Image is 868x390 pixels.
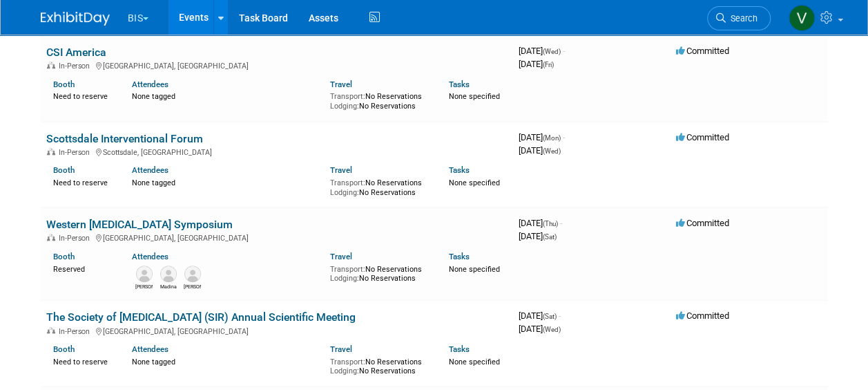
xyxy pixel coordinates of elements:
[47,327,55,334] img: In-Person Event
[59,62,94,71] span: In-Person
[563,132,565,142] span: -
[519,310,561,321] span: [DATE]
[59,234,94,243] span: In-Person
[46,232,508,243] div: [GEOGRAPHIC_DATA], [GEOGRAPHIC_DATA]
[46,132,203,145] a: Scottsdale Interventional Forum
[184,266,201,282] img: Kevin O'Neill
[449,252,470,261] a: Tasks
[330,188,359,197] span: Lodging:
[330,262,428,284] div: No Reservations No Reservations
[53,355,112,367] div: Need to reserve
[53,344,75,354] a: Booth
[519,231,557,241] span: [DATE]
[330,178,365,187] span: Transport:
[47,148,55,155] img: In-Person Event
[543,147,561,155] span: (Wed)
[726,13,758,24] span: Search
[46,325,508,336] div: [GEOGRAPHIC_DATA], [GEOGRAPHIC_DATA]
[330,165,352,175] a: Travel
[543,233,557,241] span: (Sat)
[519,59,554,69] span: [DATE]
[519,324,561,334] span: [DATE]
[707,6,771,30] a: Search
[53,165,75,175] a: Booth
[46,59,508,71] div: [GEOGRAPHIC_DATA], [GEOGRAPHIC_DATA]
[46,218,233,231] a: Western [MEDICAL_DATA] Symposium
[160,282,177,290] div: Madina Eason
[676,310,729,321] span: Committed
[47,234,55,241] img: In-Person Event
[330,344,352,354] a: Travel
[330,176,428,197] div: No Reservations No Reservations
[543,134,561,142] span: (Mon)
[132,355,320,367] div: None tagged
[519,145,561,156] span: [DATE]
[330,92,365,101] span: Transport:
[53,176,112,188] div: Need to reserve
[46,146,508,157] div: Scottsdale, [GEOGRAPHIC_DATA]
[46,310,356,324] a: The Society of [MEDICAL_DATA] (SIR) Annual Scientific Meeting
[449,344,470,354] a: Tasks
[59,148,94,157] span: In-Person
[543,326,561,333] span: (Wed)
[330,265,365,274] span: Transport:
[132,176,320,188] div: None tagged
[184,282,201,290] div: Kevin O'Neill
[563,46,565,56] span: -
[330,252,352,261] a: Travel
[560,218,562,228] span: -
[53,262,112,275] div: Reserved
[519,132,565,142] span: [DATE]
[132,165,168,175] a: Attendees
[543,220,558,228] span: (Thu)
[449,92,500,101] span: None specified
[449,80,470,89] a: Tasks
[53,89,112,102] div: Need to reserve
[132,252,168,261] a: Attendees
[519,46,565,56] span: [DATE]
[136,266,153,282] img: Dave Mittl
[676,218,729,228] span: Committed
[543,48,561,55] span: (Wed)
[676,132,729,142] span: Committed
[135,282,153,290] div: Dave Mittl
[330,355,428,376] div: No Reservations No Reservations
[559,310,561,321] span: -
[519,218,562,228] span: [DATE]
[543,313,557,320] span: (Sat)
[330,89,428,111] div: No Reservations No Reservations
[132,344,168,354] a: Attendees
[41,12,110,26] img: ExhibitDay
[330,357,365,366] span: Transport:
[132,89,320,102] div: None tagged
[330,80,352,89] a: Travel
[449,357,500,366] span: None specified
[789,5,815,31] img: Valerie Shively
[330,274,359,283] span: Lodging:
[449,178,500,187] span: None specified
[543,61,554,68] span: (Fri)
[676,46,729,56] span: Committed
[132,80,168,89] a: Attendees
[160,266,177,282] img: Madina Eason
[449,265,500,274] span: None specified
[330,102,359,111] span: Lodging:
[330,366,359,375] span: Lodging:
[47,62,55,68] img: In-Person Event
[59,327,94,336] span: In-Person
[53,80,75,89] a: Booth
[449,165,470,175] a: Tasks
[46,46,106,59] a: CSI America
[53,252,75,261] a: Booth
